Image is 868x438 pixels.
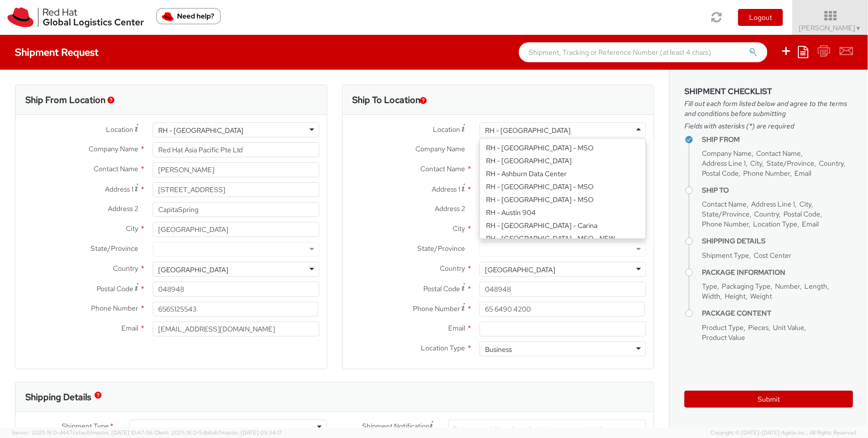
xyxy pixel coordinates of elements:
[12,429,153,436] span: Server: 2025.19.0-d447cefac8f
[710,429,856,437] span: Copyright © [DATE]-[DATE] Agistix Inc., All Rights Reserved
[7,7,144,27] img: rh-logistics-00dfa346123c4ec078e1.svg
[722,282,771,291] span: Packaging Type
[702,310,853,317] h4: Package Content
[417,244,465,253] span: State/Province
[432,185,460,194] span: Address 1
[362,421,430,432] span: Shipment Notification
[702,237,853,245] h4: Shipping Details
[702,187,853,194] h4: Ship To
[158,125,244,135] div: RH - [GEOGRAPHIC_DATA]
[480,154,646,167] div: RH - [GEOGRAPHIC_DATA]
[748,323,769,332] span: Pieces
[448,324,465,332] span: Email
[353,95,421,105] h3: Ship To Location
[702,210,750,219] span: State/Province
[89,144,138,153] span: Company Name
[684,87,853,96] h3: Shipment Checklist
[92,429,153,436] span: master, [DATE] 10:47:06
[126,224,138,233] span: City
[799,23,862,32] span: [PERSON_NAME]
[480,232,646,245] div: RH - [GEOGRAPHIC_DATA] - MSO - NEW
[156,8,221,24] button: Need help?
[799,200,811,209] span: City
[485,125,571,135] div: RH - [GEOGRAPHIC_DATA]
[753,219,797,228] span: Location Type
[702,169,739,178] span: Postal Code
[480,193,646,206] div: RH - [GEOGRAPHIC_DATA] - MSO
[25,392,91,402] h3: Shipping Details
[105,185,133,194] span: Address 1
[15,47,98,58] h4: Shipment Request
[480,180,646,193] div: RH - [GEOGRAPHIC_DATA] - MSO
[415,144,465,153] span: Company Name
[684,121,853,131] span: Fields with asterisks (*) are required
[773,323,804,332] span: Unit Value
[702,333,745,342] span: Product Value
[91,244,138,253] span: State/Province
[702,200,747,209] span: Contact Name
[25,95,105,105] h3: Ship From Location
[423,284,460,293] span: Postal Code
[702,219,749,228] span: Phone Number
[783,210,820,219] span: Postal Code
[440,264,465,273] span: Country
[702,136,853,143] h4: Ship From
[702,269,853,276] h4: Package Information
[221,429,282,436] span: master, [DATE] 09:34:17
[702,149,752,158] span: Company Name
[519,42,768,62] input: Shipment, Tracking or Reference Number (at least 4 chars)
[756,149,801,158] span: Contact Name
[158,265,228,275] div: [GEOGRAPHIC_DATA]
[802,219,819,228] span: Email
[702,323,744,332] span: Product Type
[754,251,791,260] span: Cost Center
[420,164,465,173] span: Contact Name
[453,224,465,233] span: City
[750,159,762,168] span: City
[413,304,460,313] span: Phone Number
[684,99,853,118] span: Fill out each form listed below and agree to the terms and conditions before submitting
[480,141,646,154] div: RH - [GEOGRAPHIC_DATA] - MSO
[106,125,133,134] span: Location
[480,167,646,180] div: RH - Ashburn Data Center
[684,391,853,408] button: Submit
[94,164,138,173] span: Contact Name
[480,219,646,232] div: RH - [GEOGRAPHIC_DATA] - Carina
[794,169,811,178] span: Email
[767,159,814,168] span: State/Province
[775,282,800,291] span: Number
[433,125,460,134] span: Location
[804,282,827,291] span: Length
[96,284,133,293] span: Postal Code
[421,343,465,352] span: Location Type
[62,421,109,433] span: Shipment Type
[108,204,138,213] span: Address 2
[750,292,772,301] span: Weight
[738,9,783,26] button: Logout
[485,265,555,275] div: [GEOGRAPHIC_DATA]
[725,292,746,301] span: Height
[702,251,749,260] span: Shipment Type
[154,429,282,436] span: Client: 2025.18.0-5db8ab7
[113,264,138,273] span: Country
[435,204,465,213] span: Address 2
[819,159,844,168] span: Country
[856,24,862,32] span: ▼
[751,200,795,209] span: Address Line 1
[485,344,512,354] div: Business
[91,304,138,313] span: Phone Number
[480,206,646,219] div: RH - Austin 904
[702,159,746,168] span: Address Line 1
[121,324,138,332] span: Email
[702,282,717,291] span: Type
[702,292,720,301] span: Width
[743,169,790,178] span: Phone Number
[754,210,779,219] span: Country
